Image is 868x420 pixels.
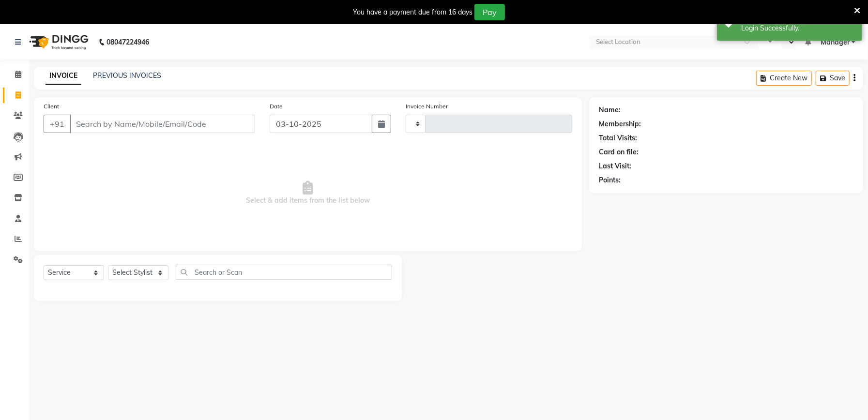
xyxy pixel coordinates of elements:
button: Create New [756,71,812,86]
img: logo [25,29,91,56]
div: Name: [599,105,621,115]
button: +91 [44,115,71,133]
label: Invoice Number [406,102,448,111]
button: Pay [474,4,505,20]
input: Search or Scan [176,265,392,280]
input: Search by Name/Mobile/Email/Code [70,115,255,133]
div: Last Visit: [599,161,631,171]
b: 08047224946 [107,29,149,56]
span: Manager [821,37,850,47]
div: Membership: [599,119,641,129]
a: PREVIOUS INVOICES [93,71,161,80]
button: Save [816,71,850,86]
label: Client [44,102,59,111]
div: Total Visits: [599,133,637,143]
a: INVOICE [46,67,81,85]
span: Select & add items from the list below [44,145,572,241]
div: Select Location [596,37,640,47]
label: Date [270,102,283,111]
div: You have a payment due from 16 days [353,7,472,17]
div: Login Successfully. [741,23,855,33]
div: Card on file: [599,147,639,157]
div: Points: [599,175,621,185]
